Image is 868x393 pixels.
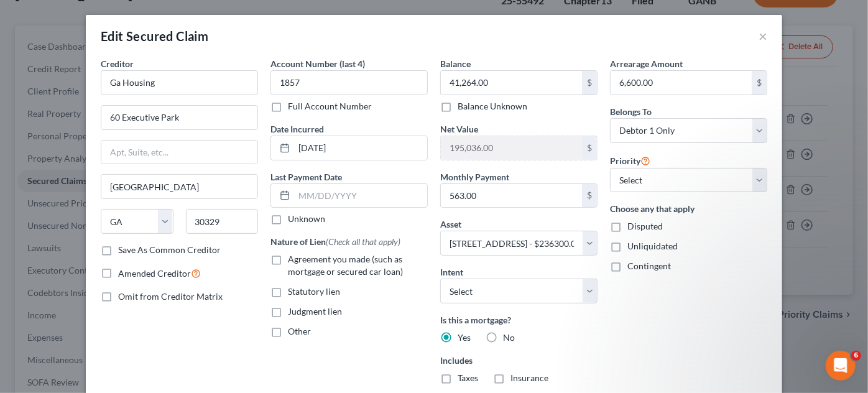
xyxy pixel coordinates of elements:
[101,141,257,164] input: Apt, Suite, etc...
[503,332,515,343] span: No
[440,123,478,136] label: Net Value
[627,221,663,231] span: Disputed
[440,57,471,70] label: Balance
[118,244,221,256] label: Save As Common Creditor
[101,27,208,45] div: Edit Secured Claim
[186,209,259,234] input: Enter zip...
[440,266,463,279] label: Intent
[610,153,650,168] label: Priority
[101,70,258,95] input: Search creditor by name...
[759,29,767,44] button: ×
[441,136,582,160] input: 0.00
[582,136,597,160] div: $
[440,313,598,326] label: Is this a mortgage?
[458,100,527,113] label: Balance Unknown
[118,268,191,279] span: Amended Creditor
[288,326,311,336] span: Other
[101,106,257,129] input: Enter address...
[752,71,767,95] div: $
[270,123,324,136] label: Date Incurred
[294,184,427,208] input: MM/DD/YYYY
[101,58,134,69] span: Creditor
[611,71,752,95] input: 0.00
[288,254,403,277] span: Agreement you made (such as mortgage or secured car loan)
[582,71,597,95] div: $
[288,306,342,317] span: Judgment lien
[510,372,548,383] span: Insurance
[851,351,861,361] span: 6
[441,71,582,95] input: 0.00
[288,286,340,297] span: Statutory lien
[610,106,652,117] span: Belongs To
[270,57,365,70] label: Account Number (last 4)
[441,184,582,208] input: 0.00
[610,57,683,70] label: Arrearage Amount
[118,291,223,302] span: Omit from Creditor Matrix
[458,372,478,383] span: Taxes
[627,241,678,251] span: Unliquidated
[294,136,427,160] input: MM/DD/YYYY
[270,70,428,95] input: XXXX
[440,219,461,229] span: Asset
[270,235,400,248] label: Nature of Lien
[458,332,471,343] span: Yes
[627,261,671,271] span: Contingent
[101,175,257,198] input: Enter city...
[326,236,400,247] span: (Check all that apply)
[288,213,325,225] label: Unknown
[440,354,598,367] label: Includes
[288,100,372,113] label: Full Account Number
[270,170,342,183] label: Last Payment Date
[826,351,856,381] iframe: Intercom live chat
[610,202,767,215] label: Choose any that apply
[582,184,597,208] div: $
[440,170,509,183] label: Monthly Payment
